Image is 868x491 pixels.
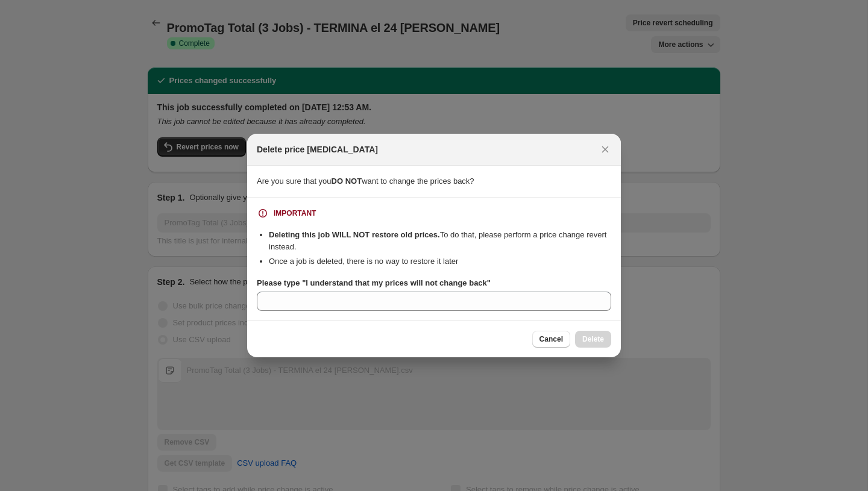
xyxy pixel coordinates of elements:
div: IMPORTANT [274,208,316,218]
b: DO NOT [332,177,362,186]
span: Cancel [539,334,563,344]
b: Deleting this job WILL NOT restore old prices. [269,230,440,239]
span: Are you sure that you want to change the prices back? [257,177,474,186]
button: Cancel [532,331,570,348]
li: To do that, please perform a price change revert instead. [269,229,611,253]
button: Close [597,141,614,158]
b: Please type "I understand that my prices will not change back" [257,278,491,287]
h2: Delete price [MEDICAL_DATA] [257,143,378,155]
li: Once a job is deleted, there is no way to restore it later [269,255,611,267]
